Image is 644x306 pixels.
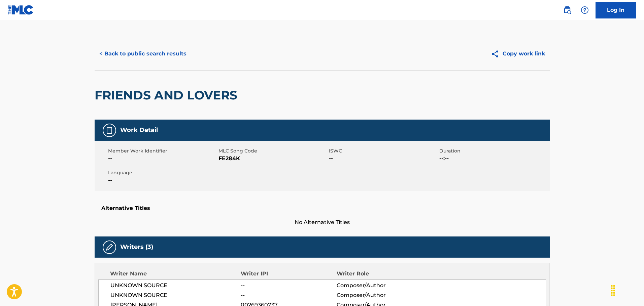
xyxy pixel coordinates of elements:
h5: Alternative Titles [101,205,543,212]
h5: Work Detail [120,126,158,134]
a: Log In [596,2,636,18]
img: MLC Logo [8,5,34,15]
span: -- [241,291,336,299]
img: Work Detail [105,126,113,134]
div: Writer IPI [241,270,337,278]
a: Public Search [561,3,574,17]
img: Writers [105,243,113,251]
div: Help [578,3,591,17]
span: ISWC [329,147,438,155]
span: -- [108,176,217,184]
span: Duration [439,147,548,155]
img: help [581,6,589,14]
button: < Back to public search results [95,45,191,62]
span: MLC Song Code [218,147,327,155]
span: -- [108,155,217,163]
img: search [563,6,571,14]
span: Member Work Identifier [108,147,217,155]
iframe: Chat Widget [610,274,644,306]
span: Language [108,169,217,176]
div: Writer Name [110,270,241,278]
div: Writer Role [337,270,424,278]
span: FE284K [218,155,327,163]
span: No Alternative Titles [95,218,550,226]
h5: Writers (3) [120,243,153,251]
span: UNKNOWN SOURCE [110,281,241,290]
h2: FRIENDS AND LOVERS [95,88,241,103]
div: Drag [608,280,618,301]
img: Copy work link [491,50,503,58]
button: Copy work link [486,45,550,62]
span: Composer/Author [337,281,424,290]
span: -- [329,155,438,163]
span: Composer/Author [337,291,424,299]
span: -- [241,281,336,290]
span: UNKNOWN SOURCE [110,291,241,299]
span: --:-- [439,155,548,163]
